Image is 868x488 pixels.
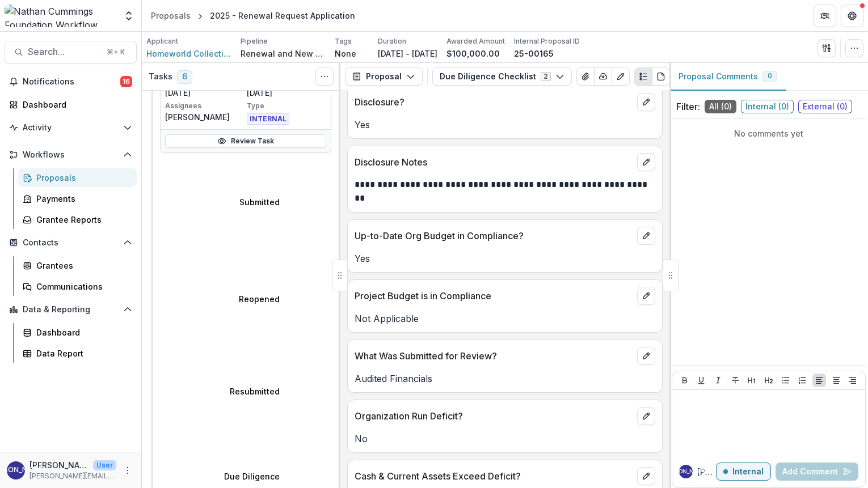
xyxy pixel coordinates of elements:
div: Communications [36,281,128,292]
button: Open Data & Reporting [5,300,137,319]
p: Internal [732,467,764,477]
button: Edit as form [612,67,630,86]
div: ⌘ + K [104,46,127,58]
a: Grantees [18,256,137,275]
span: 6 [177,70,192,84]
button: View Attached Files [576,67,595,86]
button: Strike [728,374,742,387]
div: Grantee Reports [36,214,128,226]
p: Renewal and New Grants Pipeline [241,48,326,60]
p: Awarded Amount [446,36,505,46]
button: Align Left [812,374,826,387]
a: Dashboard [18,323,137,342]
h4: Due Diligence [224,470,280,482]
p: No comments yet [676,128,861,139]
button: edit [637,227,655,245]
span: Workflows [23,150,119,160]
p: None [335,48,356,60]
button: Get Help [841,5,863,27]
p: Up-to-Date Org Budget in Compliance? [355,229,633,243]
p: What Was Submitted for Review? [355,349,633,363]
p: [DATE] [165,87,245,99]
button: Proposal Comments [669,63,786,91]
button: Heading 1 [745,374,759,387]
h4: Resubmitted [230,385,280,397]
span: 16 [120,76,132,87]
div: Payments [36,193,128,205]
p: Yes [355,118,655,131]
p: Type [247,101,326,111]
p: Assignees [165,101,245,111]
button: Heading 2 [762,374,776,387]
img: Nathan Cummings Foundation Workflow Sandbox logo [5,5,116,27]
button: Proposal [345,67,423,86]
button: Toggle View Cancelled Tasks [315,67,334,86]
p: Tags [335,36,352,46]
button: Open entity switcher [121,5,137,27]
div: Jamie San Andres [663,469,709,474]
p: Yes [355,252,655,265]
button: Due Diligence Checklist2 [432,67,572,86]
button: Underline [694,374,708,387]
button: edit [637,153,655,171]
button: Bullet List [779,374,793,387]
p: Cash & Current Assets Exceed Deficit? [355,469,633,483]
div: Dashboard [23,99,128,111]
button: Open Workflows [5,146,137,164]
p: No [355,432,655,445]
div: Dashboard [36,326,128,338]
span: Data & Reporting [23,305,119,315]
button: edit [637,287,655,305]
p: [PERSON_NAME] San [PERSON_NAME] [30,459,89,471]
p: Duration [378,36,406,46]
p: Project Budget is in Compliance [355,289,633,303]
div: Proposals [36,172,128,184]
a: Review Task [165,134,326,148]
div: 2025 - Renewal Request Application [210,10,355,22]
button: Align Right [846,374,859,387]
div: Grantees [36,260,128,271]
button: edit [637,467,655,485]
p: Internal Proposal ID [514,36,580,46]
a: Dashboard [5,95,137,114]
button: Internal [716,462,771,481]
span: Activity [23,123,119,133]
p: Filter: [676,100,700,113]
div: Proposals [151,10,191,22]
button: Open Contacts [5,234,137,252]
button: edit [637,93,655,111]
span: Notifications [23,77,120,87]
a: Data Report [18,344,137,363]
button: edit [637,407,655,425]
div: Data Report [36,347,128,359]
p: [PERSON_NAME][EMAIL_ADDRESS][PERSON_NAME][DOMAIN_NAME] [30,471,116,481]
button: PDF view [652,67,670,86]
span: External ( 0 ) [798,100,852,113]
p: Disclosure Notes [355,155,633,169]
p: Disclosure? [355,95,633,109]
span: 0 [768,72,772,80]
button: Add Comment [776,462,858,481]
p: User [93,460,116,470]
button: Bold [678,374,692,387]
a: Proposals [146,7,195,24]
span: All ( 0 ) [705,100,736,113]
span: Internal ( 0 ) [741,100,794,113]
h4: Submitted [239,196,280,208]
p: [PERSON_NAME] [165,111,245,123]
p: Not Applicable [355,312,655,325]
h4: Reopened [239,293,280,305]
button: Notifications16 [5,73,137,91]
button: Italicize [711,374,725,387]
p: Organization Run Deficit? [355,409,633,423]
a: Communications [18,277,137,296]
button: Partners [814,5,836,27]
a: Grantee Reports [18,210,137,229]
p: [DATE] [247,87,326,99]
nav: breadcrumb [146,7,360,24]
p: [DATE] - [DATE] [378,48,437,60]
button: edit [637,347,655,365]
a: Homeworld Collective Inc [146,48,231,60]
button: Align Center [829,374,843,387]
